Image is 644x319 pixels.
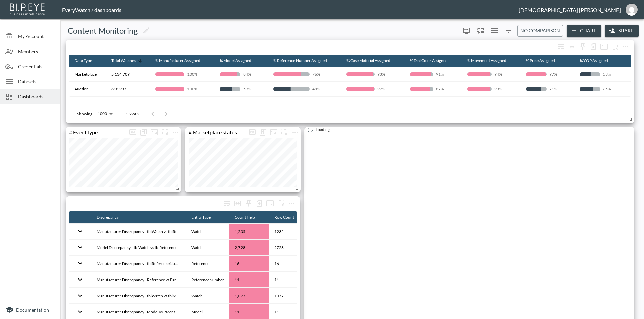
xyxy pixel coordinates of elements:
th: 2,728 [229,240,269,255]
th: Reference [186,256,229,271]
span: Attach chart to a group [279,128,290,135]
div: Entity Type [191,213,211,221]
span: Chart settings [620,41,631,52]
div: 65/100 (65%) [580,86,623,92]
p: 100% [187,86,209,92]
span: % Reference Number Assigned [273,57,336,65]
p: 94% [494,71,515,77]
span: Count Help [235,213,264,221]
span: % Movement Assigned [467,57,515,65]
div: % Movement Assigned [467,57,506,65]
div: Row Count [274,213,294,221]
button: No comparison [517,25,563,37]
div: 97/100 (97%) [346,86,399,92]
th: Manufacturer Discrepancy - tblWatch vs tblReferenceNumber [91,224,186,239]
button: more [286,198,297,209]
th: Manufacturer Discrepancy - tblWatch vs tblModel [91,288,186,304]
p: 97% [377,86,399,92]
span: Attach chart to a group [160,128,170,135]
th: 11 [269,272,308,288]
button: Share [605,25,639,37]
div: % YOP Assigned [580,57,608,65]
span: Datasets [18,78,55,85]
span: Dashboards [18,93,55,100]
div: 84/100 (84%) [220,71,263,77]
button: more [279,127,290,138]
button: expand row [74,274,86,285]
th: 11 [229,272,269,288]
div: Loading... [308,127,631,132]
button: expand row [74,306,86,317]
p: 48% [312,86,336,92]
span: % Model Assigned [220,57,260,65]
div: 93/100 (93%) [467,86,515,92]
th: 16 [229,256,269,271]
svg: Edit [142,26,150,34]
th: Model Discrepancy - tblWatch vs tblReferenceNumber (Just Catalog) [91,240,186,255]
div: 100/100 (100%) [155,71,209,77]
div: Wrap text [222,198,232,209]
button: Fullscreen [268,127,279,138]
p: 76% [312,71,336,77]
div: Count Help [235,213,255,221]
p: 71% [549,86,569,92]
div: 53/100 (53%) [580,71,623,77]
p: 53% [603,71,623,77]
button: Fullscreen [265,198,275,209]
button: Fullscreen [149,127,160,138]
th: Marketplace [69,67,106,82]
span: My Account [18,33,55,40]
div: % Price Assigned [526,57,555,65]
p: Showing [77,111,92,117]
th: 1,077 [229,288,269,304]
button: Datasets [489,25,500,36]
button: Fullscreen [599,41,609,52]
span: Chart settings [286,198,297,209]
div: 91/100 (91%) [410,71,457,77]
button: more [290,127,301,138]
button: expand row [74,290,86,301]
span: Chart settings [170,127,181,138]
button: more [247,127,258,138]
div: Total Watches [111,57,136,65]
th: ReferenceNumber [186,272,229,288]
div: Enable/disable chart dragging [475,25,486,36]
div: 87/100 (87%) [410,86,457,92]
button: expand row [74,226,86,237]
div: # EventType [66,129,127,135]
div: Sticky left columns: 0 [243,198,254,209]
span: Display settings [127,127,138,138]
button: more [461,25,472,36]
p: 59% [243,86,263,92]
span: Members [18,48,55,55]
th: Watch [186,224,229,239]
div: EveryWatch / dashboards [62,7,519,13]
th: 618,937 [106,82,150,96]
span: Attach chart to a group [609,43,620,49]
p: 93% [377,71,399,77]
div: # Overall Data Completeness [71,43,556,50]
th: Auction [69,82,106,96]
a: Documentation [5,306,55,314]
th: 16 [269,256,308,271]
div: 71/100 (71%) [526,86,569,92]
th: Watch [186,288,229,304]
h5: Content Monitoring [68,25,138,36]
button: expand row [74,242,86,253]
span: Data Type [74,57,101,65]
div: Toggle table layout between fixed and auto (default: auto) [567,41,577,52]
div: % Reference Number Assigned [273,57,327,65]
button: more [275,198,286,209]
div: % Manufacturer Assigned [155,57,200,65]
span: Display settings [461,25,472,36]
span: Attach chart to a group [275,199,286,206]
div: 100/100 (100%) [155,86,209,92]
span: % Case Material Assigned [346,57,399,65]
div: 1000 [95,109,115,118]
button: vishnu@everywatch.com [621,2,642,18]
p: 91% [436,71,457,77]
th: Manufacturer Discrepancy - tblReferenceNumber vs tblModel [91,256,186,271]
p: 93% [494,86,515,92]
p: 84% [243,71,263,77]
div: Show as… [138,127,149,138]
